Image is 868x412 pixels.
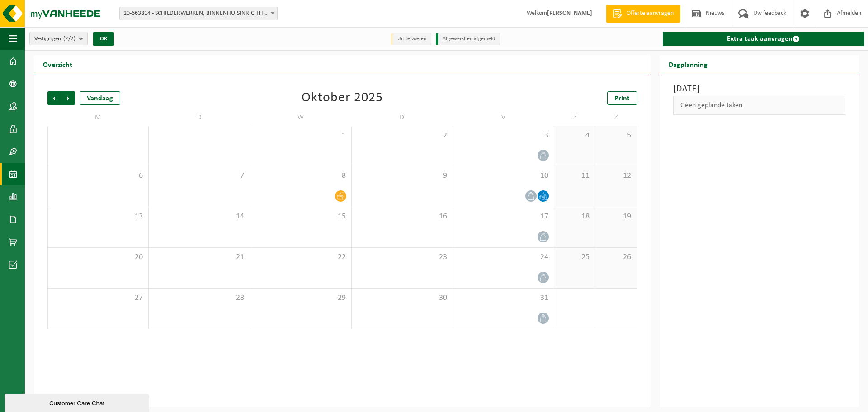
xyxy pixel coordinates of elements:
span: 29 [255,293,346,303]
span: 1 [255,131,346,141]
h3: [DATE] [673,82,845,96]
a: Extra taak aanvragen [663,32,864,46]
h2: Dagplanning [660,55,717,73]
span: 20 [52,252,144,262]
span: 18 [559,212,590,222]
iframe: chat widget [5,392,151,412]
span: 13 [52,212,144,222]
span: 24 [458,252,549,262]
span: 12 [600,171,632,181]
div: Oktober 2025 [302,91,383,105]
div: Vandaag [80,91,120,105]
span: 30 [356,293,448,303]
li: Uit te voeren [391,33,431,45]
strong: [PERSON_NAME] [547,10,592,17]
count: (2/2) [63,36,75,42]
span: 4 [559,131,590,141]
span: 14 [153,212,245,222]
td: Z [554,109,595,126]
span: Vorige [47,91,61,105]
span: 10-663814 - SCHILDERWERKEN, BINNENHUISINRICHTING DE WITTE BV - STEKENE [119,7,278,20]
td: D [149,109,250,126]
td: D [352,109,453,126]
span: 15 [255,212,346,222]
span: 27 [52,293,144,303]
span: 8 [255,171,346,181]
span: 6 [52,171,144,181]
span: 3 [458,131,549,141]
span: Print [614,95,630,102]
td: W [250,109,351,126]
span: 26 [600,252,632,262]
span: 9 [356,171,448,181]
span: 16 [356,212,448,222]
div: Geen geplande taken [673,96,845,115]
button: Vestigingen(2/2) [29,32,88,45]
a: Print [607,91,637,105]
span: 19 [600,212,632,222]
span: 21 [153,252,245,262]
td: Z [595,109,637,126]
span: Volgende [61,91,75,105]
span: 7 [153,171,245,181]
span: 2 [356,131,448,141]
span: 5 [600,131,632,141]
span: 23 [356,252,448,262]
span: 10 [458,171,549,181]
h2: Overzicht [34,55,81,73]
td: M [47,109,149,126]
span: 22 [255,252,346,262]
li: Afgewerkt en afgemeld [436,33,500,45]
span: Vestigingen [34,32,75,46]
td: V [453,109,554,126]
span: Offerte aanvragen [624,9,676,18]
span: 31 [458,293,549,303]
span: 10-663814 - SCHILDERWERKEN, BINNENHUISINRICHTING DE WITTE BV - STEKENE [120,7,277,20]
button: OK [93,32,114,46]
span: 11 [559,171,590,181]
a: Offerte aanvragen [606,5,680,23]
span: 17 [458,212,549,222]
span: 28 [153,293,245,303]
span: 25 [559,252,590,262]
